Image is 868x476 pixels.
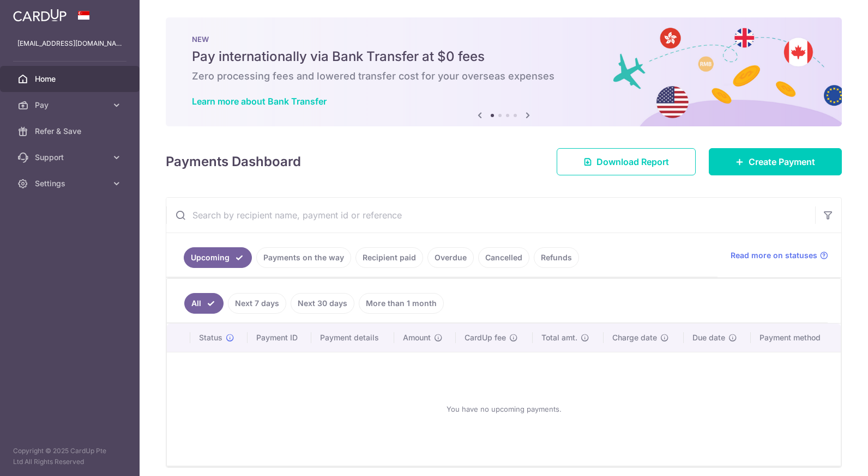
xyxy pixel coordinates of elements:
a: Download Report [557,148,696,175]
span: Charge date [612,332,657,343]
a: Read more on statuses [731,250,828,261]
a: Learn more about Bank Transfer [192,96,327,107]
input: Search by recipient name, payment id or reference [166,198,815,233]
h4: Payments Dashboard [166,152,301,172]
span: Create Payment [749,155,815,168]
div: You have no upcoming payments. [180,361,828,457]
a: More than 1 month [359,293,444,314]
a: Refunds [534,247,579,268]
a: All [184,293,224,314]
h6: Zero processing fees and lowered transfer cost for your overseas expenses [192,70,816,83]
img: Bank transfer banner [166,17,842,126]
span: Read more on statuses [731,250,817,261]
a: Next 30 days [291,293,354,314]
a: Payments on the way [256,247,351,268]
a: Next 7 days [228,293,286,314]
span: Amount [403,332,431,343]
h5: Pay internationally via Bank Transfer at $0 fees [192,48,816,65]
span: CardUp fee [465,332,506,343]
span: Pay [35,100,107,111]
span: Download Report [596,155,669,168]
span: Home [35,74,107,84]
span: Total amt. [541,332,577,343]
a: Create Payment [709,148,842,175]
p: [EMAIL_ADDRESS][DOMAIN_NAME] [17,38,122,49]
img: CardUp [13,9,67,22]
a: Overdue [427,247,474,268]
th: Payment ID [248,324,311,352]
span: Settings [35,178,107,189]
a: Upcoming [184,247,252,268]
span: Refer & Save [35,126,107,137]
p: NEW [192,35,816,44]
span: Support [35,152,107,163]
th: Payment method [751,324,841,352]
a: Cancelled [478,247,529,268]
a: Recipient paid [355,247,423,268]
span: Status [199,332,222,343]
th: Payment details [311,324,394,352]
span: Due date [692,332,725,343]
